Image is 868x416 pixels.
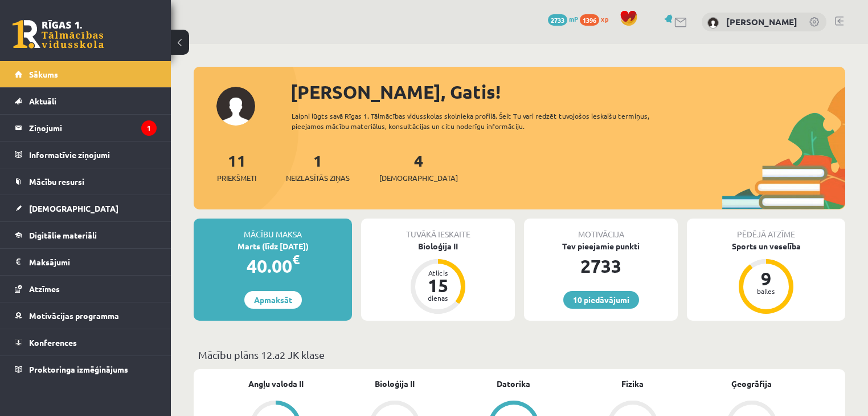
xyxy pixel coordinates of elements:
span: Konferences [29,337,77,348]
a: Ģeogrāfija [731,378,772,390]
a: Digitālie materiāli [15,222,157,248]
a: Mācību resursi [15,168,157,195]
a: Bioloģija II [375,378,415,390]
div: Tuvākā ieskaite [361,219,515,240]
legend: Maksājumi [29,249,157,275]
a: Proktoringa izmēģinājums [15,356,157,382]
a: Konferences [15,329,157,356]
span: Mācību resursi [29,176,84,187]
span: 2733 [548,14,567,26]
div: Pēdējā atzīme [687,219,845,240]
div: Bioloģija II [361,240,515,252]
span: Motivācijas programma [29,310,119,321]
div: balles [749,288,783,294]
span: [DEMOGRAPHIC_DATA] [29,203,118,213]
a: Rīgas 1. Tālmācības vidusskola [13,20,104,49]
div: Tev pieejamie punkti [524,240,678,252]
a: Maksājumi [15,249,157,275]
a: Fizika [621,378,644,390]
a: Apmaksāt [244,291,302,309]
div: dienas [421,294,455,301]
a: 4[DEMOGRAPHIC_DATA] [379,150,458,184]
div: Laipni lūgts savā Rīgas 1. Tālmācības vidusskolas skolnieka profilā. Šeit Tu vari redzēt tuvojošo... [292,111,682,131]
a: [DEMOGRAPHIC_DATA] [15,195,157,221]
span: Proktoringa izmēģinājums [29,364,128,374]
div: 9 [749,269,783,288]
div: 15 [421,276,455,294]
a: Angļu valoda II [248,378,304,390]
img: Gatis Pormalis [707,17,719,29]
a: Sākums [15,61,157,87]
span: [DEMOGRAPHIC_DATA] [379,172,458,184]
span: Sākums [29,69,58,79]
span: 1396 [580,14,599,26]
div: 2733 [524,252,678,280]
div: 40.00 [194,252,352,280]
a: 2733 mP [548,14,578,23]
a: Datorika [497,378,530,390]
a: [PERSON_NAME] [726,16,797,27]
a: Aktuāli [15,88,157,114]
legend: Ziņojumi [29,115,157,141]
a: Atzīmes [15,276,157,302]
legend: Informatīvie ziņojumi [29,142,157,168]
a: Ziņojumi1 [15,115,157,141]
a: 10 piedāvājumi [563,291,639,309]
div: Mācību maksa [194,219,352,240]
span: Digitālie materiāli [29,230,97,240]
a: Bioloģija II Atlicis 15 dienas [361,240,515,316]
a: 1396 xp [580,14,614,23]
a: Sports un veselība 9 balles [687,240,845,316]
p: Mācību plāns 12.a2 JK klase [198,347,841,362]
div: Marts (līdz [DATE]) [194,240,352,252]
span: Atzīmes [29,284,60,294]
div: Atlicis [421,269,455,276]
span: Priekšmeti [217,172,256,184]
span: Aktuāli [29,96,56,106]
a: 1Neizlasītās ziņas [286,150,350,184]
div: [PERSON_NAME], Gatis! [290,78,845,106]
a: Motivācijas programma [15,302,157,329]
a: 11Priekšmeti [217,150,256,184]
span: mP [569,14,578,23]
span: Neizlasītās ziņas [286,172,350,184]
span: € [292,251,300,268]
div: Sports un veselība [687,240,845,252]
a: Informatīvie ziņojumi [15,142,157,168]
i: 1 [141,120,157,136]
div: Motivācija [524,219,678,240]
span: xp [601,14,608,23]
